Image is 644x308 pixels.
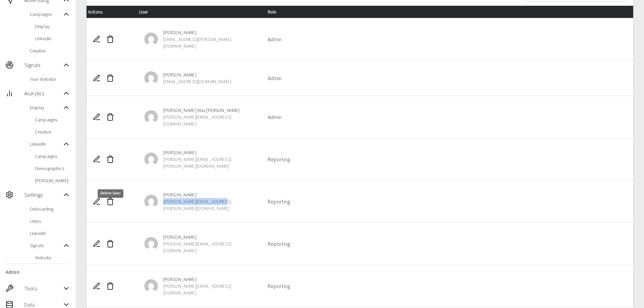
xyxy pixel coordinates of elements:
button: Delete User [103,71,117,85]
span: Tools [24,284,62,292]
span: Your Website [30,76,70,82]
span: Campaigns [35,116,70,123]
span: LinkedIn [30,141,62,147]
div: Delete User [98,189,123,198]
span: [PERSON_NAME] [35,177,70,184]
p: Reporting [268,197,628,206]
img: 1c6f79833af65e4fc47f3670a7cf3517 [144,71,158,85]
span: Settings [24,191,62,199]
span: Analytics [24,89,62,97]
img: 84b3ede4596df0bccf02cc4a59d76c71 [144,32,158,46]
span: [PERSON_NAME][EMAIL_ADDRESS][PERSON_NAME][DOMAIN_NAME] [163,198,252,212]
span: Campaigns [35,153,70,160]
span: Display [30,104,62,111]
span: Role [268,8,287,16]
button: Edit User [90,32,103,46]
img: fbc546a209a0d1bf60bb15f69e262854 [144,152,158,166]
span: [PERSON_NAME][EMAIL_ADDRESS][DOMAIN_NAME] [163,114,252,127]
button: Delete User [103,32,117,46]
span: [PERSON_NAME][EMAIL_ADDRESS][PERSON_NAME][DOMAIN_NAME] [163,156,252,169]
img: c1e0bf4ebd5fa7b34dfa752b8b02ef46 [144,237,158,251]
p: Admin [268,113,628,121]
button: Edit User [90,195,103,208]
span: Campaigns [30,11,62,18]
img: 43a85245673ec10ac7425a8b45f29754 [144,110,158,124]
span: [PERSON_NAME][EMAIL_ADDRESS][DOMAIN_NAME] [163,283,252,296]
span: [EMAIL_ADDRESS][PERSON_NAME][DOMAIN_NAME] [163,36,252,49]
span: Display [35,23,70,30]
span: LinkedIn [35,35,70,42]
span: [PERSON_NAME][EMAIL_ADDRESS][DOMAIN_NAME] [163,240,252,254]
div: Role [268,8,628,16]
span: [PERSON_NAME] [163,234,252,240]
span: Signals [30,242,62,249]
p: Admin [268,74,628,82]
button: Edit User [90,237,103,251]
span: User [139,8,159,16]
span: [PERSON_NAME] Mas [PERSON_NAME] [163,107,252,114]
button: Edit User [90,152,103,166]
span: [PERSON_NAME] [163,191,252,198]
span: [EMAIL_ADDRESS][DOMAIN_NAME] [163,78,252,85]
span: [PERSON_NAME] [163,29,252,36]
img: a881cdba3614e50f31fa3595ec5e733e [144,195,158,208]
div: User [139,8,257,16]
span: LinkedIn [30,230,70,237]
button: Delete User [103,279,117,293]
span: Onboarding [30,206,70,212]
img: 45f0e7e818e31342dba791dc0593621a [144,279,158,293]
button: Delete User [103,237,117,251]
button: Delete User [103,110,117,124]
span: Users [30,218,70,224]
button: Delete User [103,152,117,166]
button: Edit User [90,110,103,124]
p: Reporting [268,240,628,248]
span: Creative [30,47,70,54]
p: Admin [268,35,628,43]
span: [PERSON_NAME] [163,149,252,156]
button: Edit User [90,279,103,293]
span: [PERSON_NAME] [163,71,252,78]
span: [PERSON_NAME] [163,276,252,283]
p: Reporting [268,282,628,290]
button: Edit User [90,71,103,85]
p: Reporting [268,155,628,163]
span: Signals [24,61,62,69]
span: Creative [35,128,70,135]
span: Demographics [35,165,70,172]
button: Delete User [103,195,117,208]
span: Website [35,254,70,261]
